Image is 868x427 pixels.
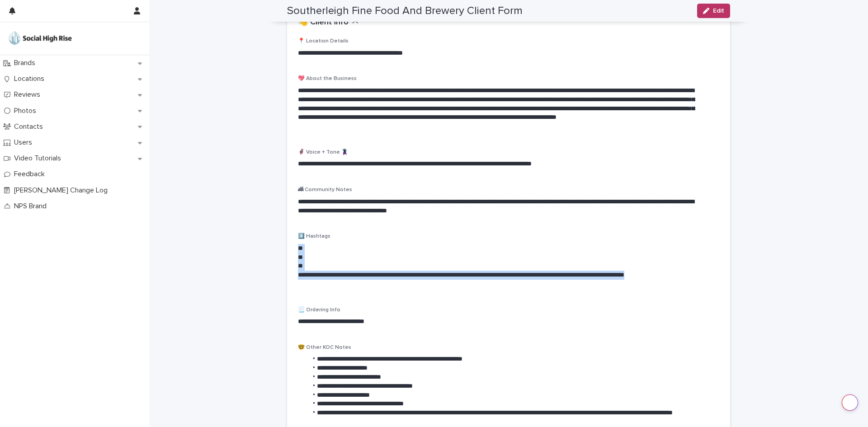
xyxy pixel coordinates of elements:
[10,107,43,115] p: Photos
[7,29,73,47] img: o5DnuTxEQV6sW9jFYBBf
[10,170,52,178] p: Feedback
[298,345,351,350] span: 🤓 Other KOC Notes
[10,75,52,83] p: Locations
[298,307,340,313] span: 📃 Ordering Info
[10,154,68,163] p: Video Tutorials
[10,59,42,67] p: Brands
[697,4,730,18] button: Edit
[10,186,115,195] p: [PERSON_NAME] Change Log
[287,5,523,18] h2: Southerleigh Fine Food And Brewery Client Form
[10,138,39,147] p: Users
[713,8,724,14] span: Edit
[10,122,50,131] p: Contacts
[298,76,357,81] span: 💖 About the Business
[10,202,54,211] p: NPS Brand
[298,187,352,192] span: 🏙 Community Notes
[10,90,47,99] p: Reviews
[298,38,349,44] span: 📍 Location Details
[298,18,349,28] h2: 👋 Client Info
[298,234,330,239] span: #️⃣ Hashtags
[298,18,359,28] button: 👋 Client Info
[298,150,348,155] span: 🦸‍♀️ Voice + Tone 🦹‍♀️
